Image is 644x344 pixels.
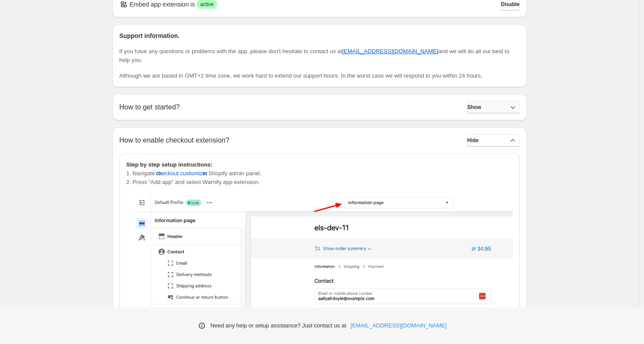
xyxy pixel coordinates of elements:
[119,31,520,40] h2: Support information.
[501,1,520,8] span: Disable
[119,136,230,144] h2: How to enable checkout extension?
[119,103,180,111] h2: How to get started?
[342,48,438,54] a: [EMAIL_ADDRESS][DOMAIN_NAME]
[467,101,520,113] button: Show
[467,104,481,111] span: Show
[119,72,520,80] p: Although we are based in GMT+2 time zone, we work hard to extend our support hours. In the worst ...
[126,169,513,178] p: 1. Navigate to in Shopify admin panel.
[126,161,213,168] strong: Step by step setup instructions:
[126,178,513,187] p: 2. Press “Add app” and select Warnify app extension.
[119,47,520,65] p: If you have any questions or problems with the app, please don't hesitate to contact us at and we...
[200,1,214,8] span: active
[467,134,520,146] button: Hide
[156,169,208,178] span: checkout customizer
[467,137,479,144] span: Hide
[351,321,446,330] a: [EMAIL_ADDRESS][DOMAIN_NAME]
[156,167,208,181] button: checkout customizer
